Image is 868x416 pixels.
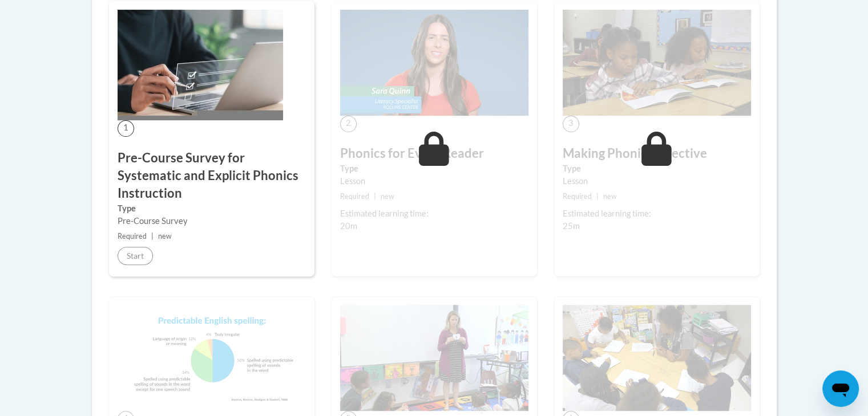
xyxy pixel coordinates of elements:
[563,305,751,411] img: Course Image
[118,305,306,411] img: Course Image
[563,116,579,132] span: 3
[340,10,528,116] img: Course Image
[381,192,394,201] span: new
[340,162,528,175] label: Type
[118,247,153,265] button: Start
[340,116,357,132] span: 2
[158,232,172,240] span: new
[603,192,617,201] span: new
[822,370,859,407] iframe: Button to launch messaging window
[118,215,306,227] div: Pre-Course Survey
[340,305,528,411] img: Course Image
[563,162,751,175] label: Type
[118,232,147,240] span: Required
[563,207,751,220] div: Estimated learning time:
[340,175,528,187] div: Lesson
[563,175,751,187] div: Lesson
[118,149,306,202] h3: Pre-Course Survey for Systematic and Explicit Phonics Instruction
[151,232,154,240] span: |
[340,207,528,220] div: Estimated learning time:
[596,192,599,201] span: |
[118,120,134,137] span: 1
[374,192,376,201] span: |
[340,192,369,201] span: Required
[118,202,306,215] label: Type
[340,145,528,162] h3: Phonics for Every Reader
[563,221,580,231] span: 25m
[563,145,751,162] h3: Making Phonics Effective
[118,10,283,120] img: Course Image
[563,192,592,201] span: Required
[340,221,357,231] span: 20m
[563,10,751,116] img: Course Image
